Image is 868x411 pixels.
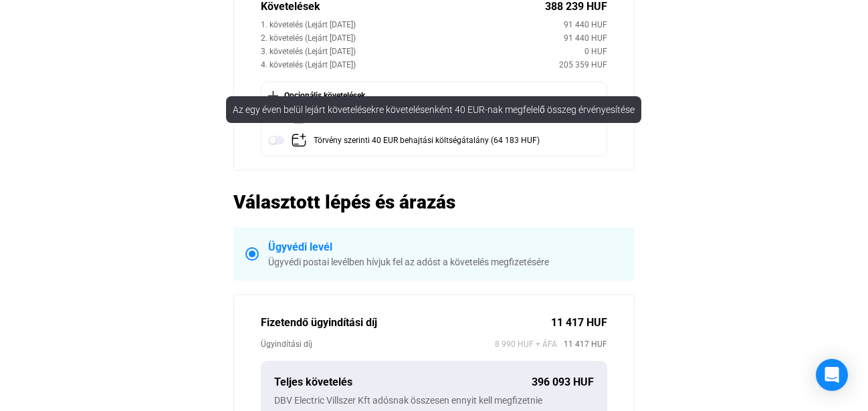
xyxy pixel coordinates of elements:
[261,58,559,72] div: 4. követelés (Lejárt [DATE])
[268,255,623,269] div: Ügyvédi postai levélben hívjuk fel az adóst a követelés megfizetésére
[559,58,607,72] div: 205 359 HUF
[495,337,557,351] span: 8 990 HUF + ÁFA
[291,132,307,148] img: add-claim
[261,315,551,331] div: Fizetendő ügyindítási díj
[268,132,284,148] img: toggle-off
[268,239,623,255] div: Ügyvédi levél
[532,374,594,390] div: 396 093 HUF
[261,18,564,31] div: 1. követelés (Lejárt [DATE])
[564,18,607,31] div: 91 440 HUF
[274,394,594,407] div: DBV Electric Villszer Kft adósnak összesen ennyit kell megfizetnie
[261,31,564,45] div: 2. követelés (Lejárt [DATE])
[584,45,607,58] div: 0 HUF
[314,132,540,149] div: Törvény szerinti 40 EUR behajtási költségátalány (64 183 HUF)
[816,359,848,391] div: Open Intercom Messenger
[274,374,532,390] div: Teljes követelés
[557,337,607,351] span: 11 417 HUF
[226,96,641,123] div: Az egy éven belül lejárt követelésekre követelésenként 40 EUR-nak megfelelő összeg érvényesítése
[551,315,607,331] div: 11 417 HUF
[233,190,635,214] h2: Választott lépés és árazás
[261,45,584,58] div: 3. követelés (Lejárt [DATE])
[564,31,607,45] div: 91 440 HUF
[261,337,495,351] div: Ügyindítási díj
